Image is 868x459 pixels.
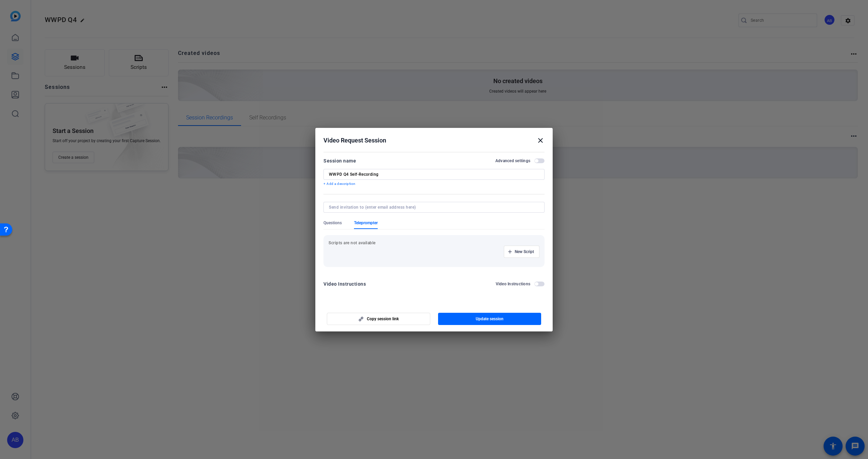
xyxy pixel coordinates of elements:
[329,240,539,246] p: Scripts are not available
[323,181,545,187] p: + Add a description
[354,220,378,226] span: Teleprompter
[323,136,545,145] div: Video Request Session
[327,313,430,325] button: Copy session link
[329,205,536,210] input: Send invitation to (enter email address here)
[496,281,531,287] h2: Video Instructions
[329,172,539,177] input: Enter Session Name
[476,316,504,322] span: Update session
[367,316,399,322] span: Copy session link
[495,158,530,164] h2: Advanced settings
[438,313,541,325] button: Update session
[323,220,342,226] span: Questions
[323,280,366,288] div: Video Instructions
[323,157,356,165] div: Session name
[504,246,539,258] button: New Script
[515,249,534,254] span: New Script
[536,136,545,145] mat-icon: close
